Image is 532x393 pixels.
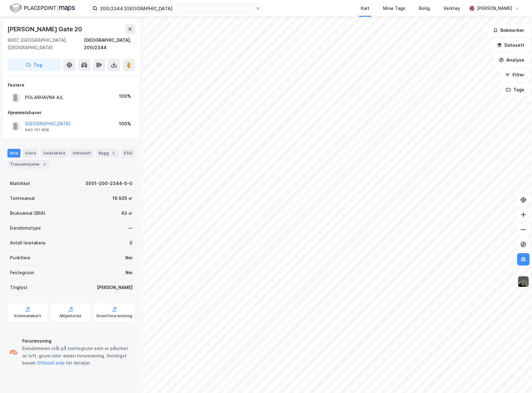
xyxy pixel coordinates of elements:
div: [PERSON_NAME] [477,5,512,12]
div: Eiendommen står på tomtegrunn som er påvirket av luft, grunn eller annen forurensning. Vennligst ... [22,345,133,367]
div: Forurensning [22,337,133,345]
div: Bygg [96,149,119,158]
div: ESG [121,149,135,158]
button: Tags [501,84,530,96]
div: [GEOGRAPHIC_DATA], 200/2344 [84,37,135,51]
div: Nei [125,254,133,261]
div: Tomteareal [10,195,35,202]
div: Kart [361,5,369,12]
iframe: Chat Widget [501,363,532,393]
div: 5501-200-2344-0-0 [86,180,133,187]
div: Matrikkel [10,180,30,187]
button: Tag [7,59,61,71]
img: logo.f888ab2527a4732fd821a326f86c7f29.svg [10,3,75,14]
div: Verktøy [443,5,460,12]
input: Søk på adresse, matrikkel, gårdeiere, leietakere eller personer [98,4,255,13]
div: Festegrunn [10,269,34,276]
div: Transaksjoner [7,160,50,169]
div: 43 ㎡ [121,209,133,217]
div: 940 101 808 [25,127,49,132]
div: Kontrollprogram for chat [501,363,532,393]
button: Datasett [492,39,530,51]
button: Bokmerker [488,24,530,37]
button: Filter [500,69,530,81]
div: Tinglyst [10,284,28,291]
div: [PERSON_NAME] Gate 20 [7,24,83,34]
div: — [128,224,133,232]
div: Kommunekart [14,313,41,318]
div: 2 [110,150,116,156]
div: 0 [129,239,133,247]
div: Bruksareal (BRA) [10,209,46,217]
div: Bolig [419,5,430,12]
div: Miljøstatus [60,313,81,318]
div: 9007, [GEOGRAPHIC_DATA], [GEOGRAPHIC_DATA] [7,37,84,51]
div: Leietakere [41,149,68,158]
div: Info [7,149,20,158]
div: Grunnforurensning [96,313,132,318]
div: Mine Tags [383,5,405,12]
div: Hjemmelshaver [8,109,135,116]
div: POLARHAVNA A/L [25,94,63,101]
div: 2 [41,161,47,167]
div: 100% [119,93,131,100]
button: Analyse [494,54,530,66]
div: Eiere [23,149,38,158]
div: Nei [125,269,133,276]
div: Festere [8,81,135,89]
div: Datasett [70,149,94,158]
div: Punktleie [10,254,30,261]
div: Eiendomstype [10,224,41,232]
div: [PERSON_NAME] [97,284,133,291]
div: 16 925 ㎡ [112,195,133,202]
img: 9k= [517,276,529,287]
div: Antall leietakere [10,239,46,247]
div: 100% [119,120,131,127]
